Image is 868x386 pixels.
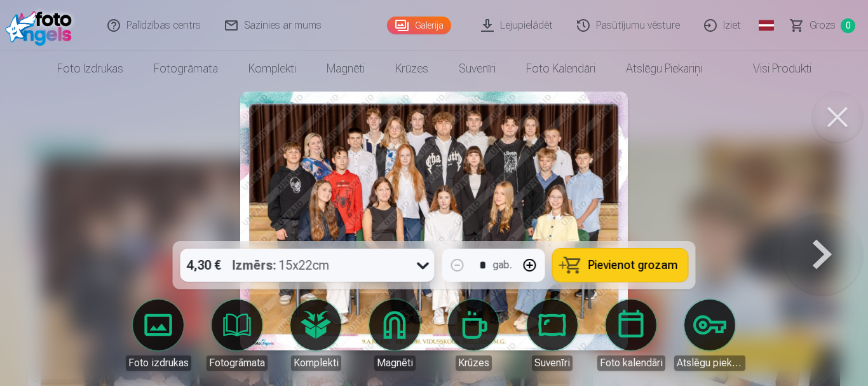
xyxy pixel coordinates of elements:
div: gab. [493,258,512,273]
a: Galerija [387,17,451,34]
a: Magnēti [359,300,430,371]
a: Krūzes [380,51,444,86]
button: Pievienot grozam [553,249,688,282]
div: Foto kalendāri [597,355,665,371]
div: 15x22cm [233,249,330,282]
a: Suvenīri [517,300,588,371]
a: Atslēgu piekariņi [674,300,745,371]
div: Magnēti [374,355,416,371]
div: Foto izdrukas [126,355,191,371]
div: Komplekti [291,355,341,371]
div: Atslēgu piekariņi [674,355,745,371]
a: Foto kalendāri [511,51,611,86]
img: /fa1 [5,5,78,46]
a: Atslēgu piekariņi [611,51,717,86]
div: Suvenīri [532,355,573,371]
a: Foto izdrukas [123,300,194,371]
div: Fotogrāmata [207,355,268,371]
a: Komplekti [280,300,351,371]
a: Fotogrāmata [139,51,233,86]
a: Komplekti [233,51,311,86]
span: Grozs [810,18,836,33]
a: Suvenīri [444,51,511,86]
div: 4,30 € [180,249,227,282]
a: Foto kalendāri [595,300,667,371]
a: Visi produkti [717,51,827,86]
a: Magnēti [311,51,380,86]
a: Foto izdrukas [42,51,139,86]
span: 0 [841,18,855,33]
a: Fotogrāmata [201,300,273,371]
div: Krūzes [456,355,492,371]
span: Pievienot grozam [588,259,678,271]
a: Krūzes [438,300,509,371]
strong: Izmērs : [233,256,276,274]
